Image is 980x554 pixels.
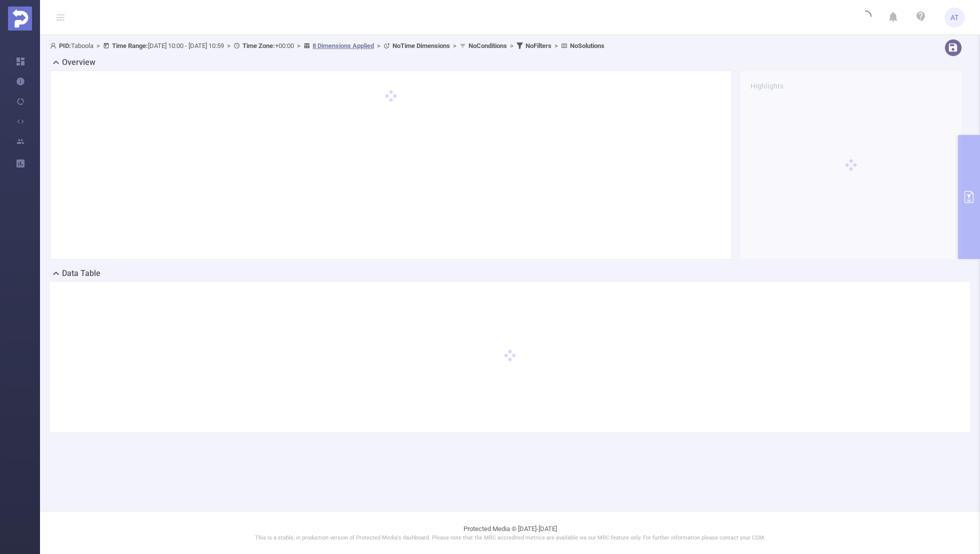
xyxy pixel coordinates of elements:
span: Taboola [DATE] 10:00 - [DATE] 10:59 +00:00 [50,42,604,49]
h2: Data Table [62,267,100,279]
h2: Overview [62,56,95,68]
span: > [507,42,516,49]
img: Protected Media [8,6,32,30]
i: icon: loading [859,10,871,24]
b: No Filters [525,42,551,49]
span: > [224,42,233,49]
b: No Solutions [570,42,604,49]
b: PID: [59,42,71,49]
span: > [294,42,303,49]
span: > [450,42,459,49]
span: > [374,42,383,49]
b: Time Range: [112,42,148,49]
u: 8 Dimensions Applied [312,42,374,49]
b: No Time Dimensions [392,42,450,49]
b: No Conditions [468,42,507,49]
span: AT [950,7,958,27]
b: Time Zone: [242,42,275,49]
p: This is a stable, in production version of Protected Media's dashboard. Please note that the MRC ... [65,534,955,542]
footer: Protected Media © [DATE]-[DATE] [40,511,980,554]
i: icon: user [50,42,59,49]
span: > [551,42,561,49]
span: > [93,42,103,49]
